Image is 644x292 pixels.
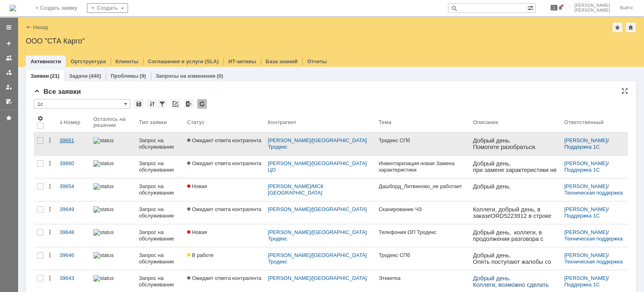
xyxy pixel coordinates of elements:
[376,178,470,201] a: Дашборд_Литвиново_не работает
[93,116,126,128] div: Осталось на решение
[56,155,90,178] a: 39660
[50,119,52,126] span: i
[5,139,33,145] a: bubkin.k@
[139,275,180,288] div: Запрос на обслуживание
[27,139,33,145] span: @
[564,259,623,265] a: Техническая поддержка
[31,58,61,64] a: Активности
[93,137,114,144] img: statusbar-100 (1).png
[60,206,87,213] div: 39649
[5,132,90,139] span: Сот. тел.: [PHONE_NUMBER]
[37,133,39,139] span: .
[33,24,48,30] a: Назад
[187,252,214,258] span: В работе
[184,112,265,133] th: Статус
[187,160,262,166] span: Ожидает ответа контрагента
[156,73,216,79] a: Запросы на изменение
[136,247,184,270] a: Запрос на обслуживание
[613,23,622,32] div: Добавить в избранное
[60,229,87,236] div: 39648
[13,133,42,140] span: TotalGroup
[268,183,311,189] a: [PERSON_NAME]
[564,213,600,219] a: Поддержка 1С
[197,99,207,109] div: Обновлять список
[139,119,167,125] div: Тип заявки
[18,145,49,151] span: .
[37,115,43,122] span: Настройки
[57,139,62,145] span: ru
[564,144,600,150] a: Поддержка 1С
[626,23,636,32] div: Сделать домашней страницей
[5,91,59,97] span: [PERSON_NAME]
[268,275,372,282] div: /
[564,236,623,242] a: Техническая поддержка
[90,247,136,270] a: statusbar-60 (1).png
[11,133,13,140] span: -
[136,224,184,247] a: Запрос на обслуживание
[93,252,114,259] img: statusbar-60 (1).png
[564,119,604,125] div: Ответственный
[139,206,180,219] div: Запрос на обслуживание
[58,119,80,126] span: stacargo
[136,112,184,133] th: Тип заявки
[268,229,369,242] a: [GEOGRAPHIC_DATA] Тродекс
[312,275,367,281] a: [GEOGRAPHIC_DATA]
[184,99,194,109] div: Экспорт списка
[5,118,41,125] span: Оф. тел.: +
[10,5,16,11] img: logo
[379,229,467,236] div: Телефония ОП Тродекс
[136,155,184,178] a: Запрос на обслуживание
[22,126,27,133] span: el
[268,137,369,150] a: [GEOGRAPHIC_DATA] Тродекс
[527,4,535,11] span: Расширенный поиск
[90,178,136,201] a: statusbar-100 (1).png
[136,201,184,224] a: Запрос на обслуживание
[139,252,180,265] div: Запрос на обслуживание
[47,206,53,213] div: Действия
[564,160,607,166] a: [PERSON_NAME]
[376,224,470,247] a: Телефония ОП Тродекс
[5,84,43,90] span: С уважением,
[376,201,470,224] a: Сканирование ЧЗ
[93,160,114,167] img: statusbar-100 (1).png
[93,183,114,190] img: statusbar-100 (1).png
[564,282,600,288] a: Поддержка 1С
[268,252,369,265] a: [GEOGRAPHIC_DATA] Тродекс
[171,99,180,109] div: Скопировать ссылку на список
[87,3,128,13] div: Создать
[564,229,625,242] div: /
[60,252,87,259] div: 39646
[47,229,53,236] div: Действия
[13,133,14,139] span: .
[268,160,369,173] a: [GEOGRAPHIC_DATA] ЦО
[157,99,167,109] div: Фильтрация...
[379,275,467,282] div: Этикетка
[564,160,625,173] div: /
[139,137,180,150] div: Запрос на обслуживание
[312,206,367,212] a: [GEOGRAPHIC_DATA]
[268,137,311,143] a: [PERSON_NAME]
[5,164,106,191] img: download
[5,98,66,104] span: Руководитель склада
[268,206,311,212] a: [PERSON_NAME]
[134,99,144,109] div: Сохранить вид
[268,252,311,258] a: [PERSON_NAME]
[56,224,90,247] a: 39648
[2,95,15,108] a: Мои согласования
[148,58,219,64] a: Соглашения и услуги (SLA)
[268,119,297,125] div: Контрагент
[34,88,81,95] span: Все заявки
[268,137,372,150] div: /
[93,275,114,282] img: statusbar-100 (1).png
[564,275,625,288] div: /
[43,145,49,151] span: ru
[379,137,467,144] div: Тродекс СПб
[20,126,22,133] span: .
[376,155,470,178] a: Инвентаризация новая Замена характеристики
[266,58,297,64] a: База знаний
[2,81,15,93] a: Мои заявки
[18,6,31,13] span: ORD
[268,183,372,196] div: /
[379,119,392,125] div: Тема
[39,133,44,139] span: ru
